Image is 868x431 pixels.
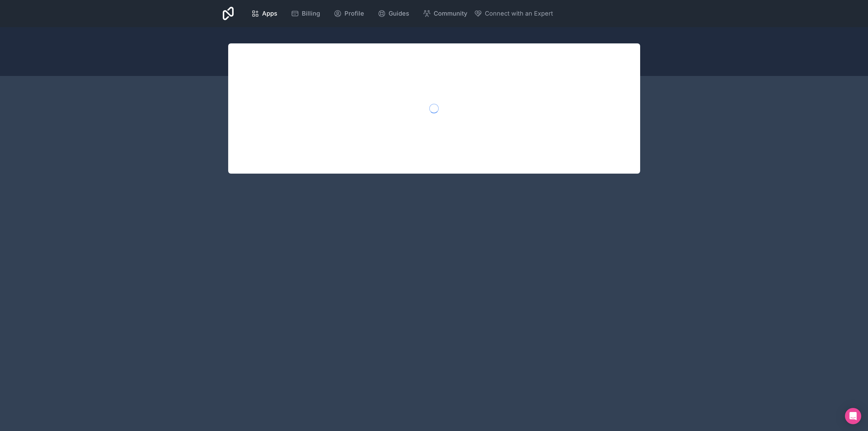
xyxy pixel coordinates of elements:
a: Apps [246,6,283,21]
span: Community [434,9,467,18]
div: Open Intercom Messenger [845,408,861,424]
span: Connect with an Expert [485,9,553,18]
a: Community [417,6,473,21]
a: Profile [328,6,370,21]
span: Profile [344,9,364,18]
span: Apps [262,9,277,18]
button: Connect with an Expert [474,9,553,18]
span: Guides [389,9,409,18]
span: Billing [302,9,320,18]
a: Billing [285,6,325,21]
a: Guides [372,6,415,21]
